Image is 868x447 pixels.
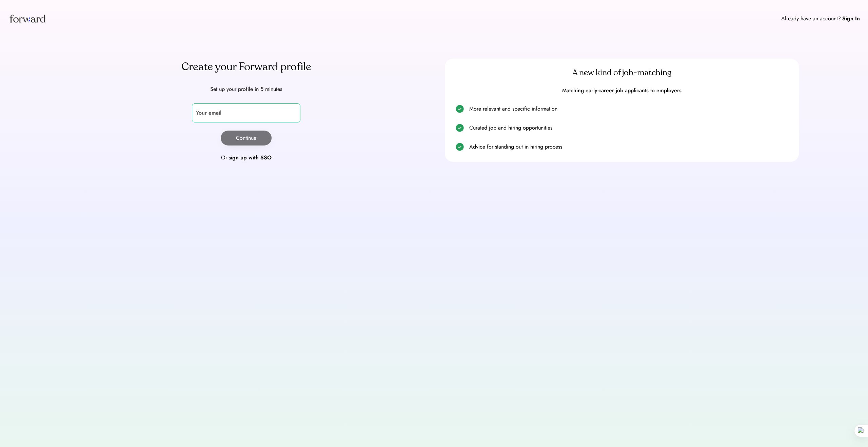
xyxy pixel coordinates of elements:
div: Create your Forward profile [69,59,423,75]
img: check.svg [456,124,464,132]
div: Set up your profile in 5 minutes [69,85,423,93]
div: A new kind of job-matching [453,67,791,78]
div: Curated job and hiring opportunities [469,124,791,132]
div: Already have an account? [781,15,841,23]
div: Sign In [842,15,860,23]
div: Advice for standing out in hiring process [469,143,791,151]
button: Continue [221,131,272,145]
img: Forward logo [8,8,47,29]
img: check.svg [456,143,464,151]
div: Or [221,154,227,162]
div: Matching early-career job applicants to employers [453,87,791,94]
div: More relevant and specific information [469,105,791,113]
div: sign up with SSO [229,154,272,162]
img: check.svg [456,105,464,113]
